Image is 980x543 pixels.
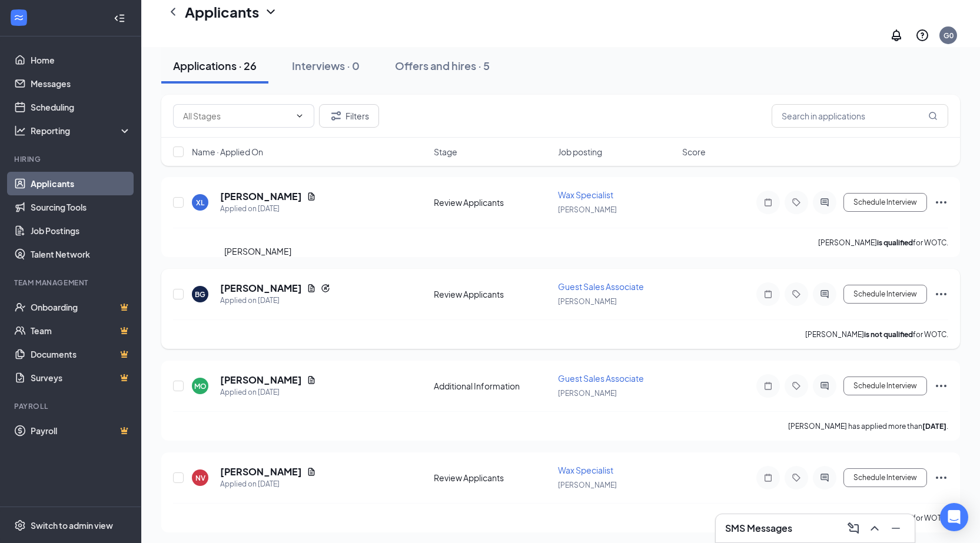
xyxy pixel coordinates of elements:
[220,282,302,295] h5: [PERSON_NAME]
[395,58,490,73] div: Offers and hires · 5
[789,198,803,207] svg: Tag
[329,109,343,123] svg: Filter
[31,219,131,242] a: Job Postings
[434,288,551,300] div: Review Applicants
[818,381,832,391] svg: ActiveChat
[818,238,948,248] p: [PERSON_NAME] for WOTC.
[761,381,775,391] svg: Note
[292,58,360,73] div: Interviews · 0
[789,473,803,482] svg: Tag
[934,471,948,485] svg: Ellipses
[31,242,131,266] a: Talent Network
[220,295,330,307] div: Applied on [DATE]
[940,503,968,531] div: Open Intercom Messenger
[886,519,905,538] button: Minimize
[321,284,330,293] svg: Reapply
[14,519,26,531] svg: Settings
[31,72,131,95] a: Messages
[14,401,129,411] div: Payroll
[877,238,913,247] b: is qualified
[13,12,25,24] svg: WorkstreamLogo
[725,522,792,535] h3: SMS Messages
[818,289,832,299] svg: ActiveChat
[185,2,259,22] h1: Applicants
[846,521,861,535] svg: ComposeMessage
[220,374,302,387] h5: [PERSON_NAME]
[31,172,131,195] a: Applicants
[31,519,113,531] div: Switch to admin view
[31,95,131,119] a: Scheduling
[805,513,948,523] p: [PERSON_NAME] for WOTC.
[31,319,131,342] a: TeamCrown
[220,190,302,203] h5: [PERSON_NAME]
[192,146,263,158] span: Name · Applied On
[114,12,125,24] svg: Collapse
[934,195,948,209] svg: Ellipses
[307,467,316,477] svg: Document
[789,289,803,299] svg: Tag
[319,104,379,128] button: Filter Filters
[761,289,775,299] svg: Note
[434,380,551,392] div: Additional Information
[558,146,602,158] span: Job posting
[194,381,207,391] div: MO
[196,198,204,208] div: XL
[183,109,290,122] input: All Stages
[558,189,613,200] span: Wax Specialist
[31,48,131,72] a: Home
[772,104,948,128] input: Search in applications
[922,422,946,431] b: [DATE]
[31,125,132,136] div: Reporting
[818,198,832,207] svg: ActiveChat
[843,468,927,487] button: Schedule Interview
[928,111,938,121] svg: MagnifyingGlass
[14,154,129,164] div: Hiring
[868,521,882,535] svg: ChevronUp
[173,58,257,73] div: Applications · 26
[220,478,316,490] div: Applied on [DATE]
[295,111,304,121] svg: ChevronDown
[14,278,129,288] div: Team Management
[805,329,948,339] p: [PERSON_NAME] for WOTC.
[31,195,131,219] a: Sourcing Tools
[31,295,131,319] a: OnboardingCrown
[264,5,278,19] svg: ChevronDown
[789,381,803,391] svg: Tag
[889,28,903,42] svg: Notifications
[844,519,863,538] button: ComposeMessage
[944,31,954,41] div: G0
[558,281,644,292] span: Guest Sales Associate
[166,5,180,19] svg: ChevronLeft
[558,389,617,398] span: [PERSON_NAME]
[14,125,26,136] svg: Analysis
[434,146,457,158] span: Stage
[31,419,131,442] a: PayrollCrown
[220,387,316,398] div: Applied on [DATE]
[761,473,775,482] svg: Note
[889,521,903,535] svg: Minimize
[934,379,948,393] svg: Ellipses
[682,146,706,158] span: Score
[788,421,948,431] p: [PERSON_NAME] has applied more than .
[843,193,927,212] button: Schedule Interview
[864,330,913,339] b: is not qualified
[761,198,775,207] svg: Note
[558,297,617,306] span: [PERSON_NAME]
[195,473,205,483] div: NV
[220,465,302,478] h5: [PERSON_NAME]
[307,284,316,293] svg: Document
[843,377,927,395] button: Schedule Interview
[558,481,617,489] span: [PERSON_NAME]
[558,373,644,384] span: Guest Sales Associate
[558,465,613,475] span: Wax Specialist
[220,203,316,215] div: Applied on [DATE]
[818,473,832,482] svg: ActiveChat
[915,28,929,42] svg: QuestionInfo
[31,366,131,389] a: SurveysCrown
[307,192,316,201] svg: Document
[434,472,551,484] div: Review Applicants
[934,287,948,301] svg: Ellipses
[31,342,131,366] a: DocumentsCrown
[558,205,617,214] span: [PERSON_NAME]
